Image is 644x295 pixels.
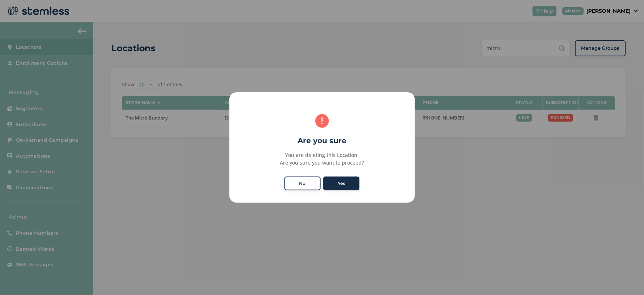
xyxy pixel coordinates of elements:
[608,260,644,295] iframe: Chat Widget
[237,151,407,166] div: You are deleting this Location. Are you sure you want to proceed?
[323,177,360,190] button: Yes
[284,177,321,190] button: No
[229,135,415,146] h2: Are you sure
